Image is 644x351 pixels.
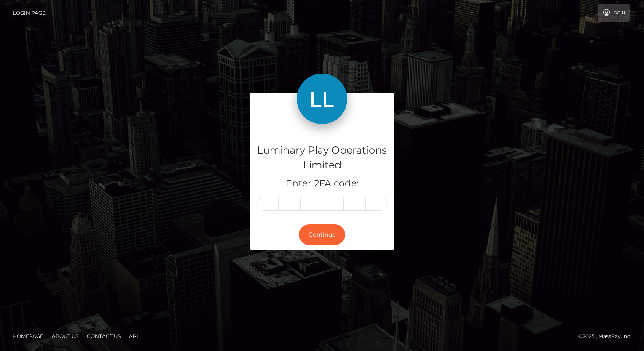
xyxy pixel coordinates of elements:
a: Contact Us [83,330,124,343]
a: Homepage [9,330,47,343]
a: API [126,330,142,343]
h4: Luminary Play Operations Limited [257,143,387,173]
h5: Enter 2FA code: [257,177,387,190]
div: © 2025 , MassPay Inc. [578,332,638,341]
button: Continue [299,224,345,245]
img: Luminary Play Operations Limited [297,74,347,124]
a: About Us [48,330,82,343]
a: Login Page [13,4,46,22]
a: Login [598,4,630,22]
